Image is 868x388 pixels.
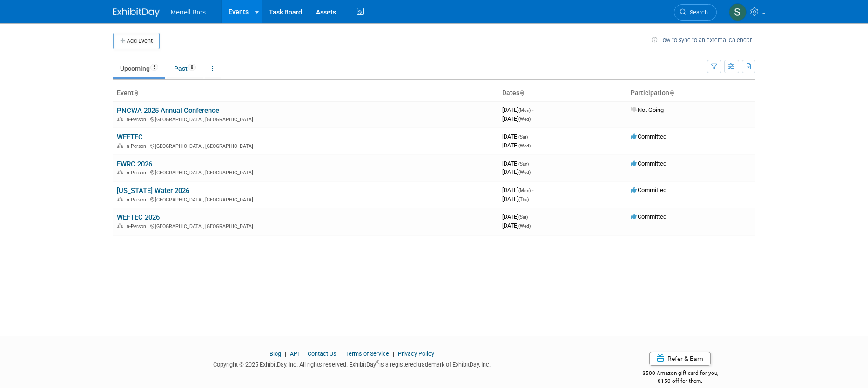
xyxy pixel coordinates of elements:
span: | [390,350,397,357]
div: [GEOGRAPHIC_DATA], [GEOGRAPHIC_DATA] [117,115,495,123]
div: [GEOGRAPHIC_DATA], [GEOGRAPHIC_DATA] [117,222,495,229]
span: [DATE] [502,187,533,194]
span: - [530,160,532,167]
span: In-Person [125,143,149,149]
a: Blog [269,350,281,357]
img: In-Person Event [117,223,123,228]
a: Terms of Service [345,350,389,357]
th: Dates [498,85,627,101]
span: - [529,213,531,220]
span: [DATE] [502,133,531,140]
a: PNCWA 2025 Annual Conference [117,106,219,115]
a: WEFTEC [117,133,143,141]
span: In-Person [125,170,149,176]
span: [DATE] [502,142,531,149]
th: Participation [627,85,755,101]
a: Sort by Event Name [134,89,138,97]
span: | [338,350,344,357]
a: Privacy Policy [398,350,434,357]
div: [GEOGRAPHIC_DATA], [GEOGRAPHIC_DATA] [117,168,495,176]
img: Shannon Kennedy [729,3,747,21]
div: [GEOGRAPHIC_DATA], [GEOGRAPHIC_DATA] [117,195,495,203]
span: | [283,350,289,357]
span: - [529,133,531,140]
span: In-Person [125,197,149,203]
span: [DATE] [502,115,531,122]
span: - [532,106,533,113]
a: Search [674,4,717,21]
th: Event [113,85,498,101]
span: [DATE] [502,195,529,202]
button: Add Event [113,33,160,49]
span: (Wed) [518,143,531,148]
span: (Wed) [518,223,531,229]
span: [DATE] [502,160,532,167]
span: (Mon) [518,108,531,113]
a: Past8 [167,60,203,77]
span: - [532,187,533,194]
a: Sort by Start Date [519,89,524,97]
a: [US_STATE] Water 2026 [117,187,189,195]
span: 8 [188,64,196,71]
span: Committed [631,187,666,194]
a: Sort by Participation Type [669,89,674,97]
a: API [290,350,299,357]
span: (Sat) [518,215,528,220]
span: (Sat) [518,134,528,139]
span: [DATE] [502,168,531,175]
sup: ® [376,360,379,365]
span: | [300,350,306,357]
img: ExhibitDay [113,8,160,17]
img: In-Person Event [117,143,123,148]
div: $500 Amazon gift card for you, [605,363,755,385]
span: Committed [631,160,666,167]
a: Refer & Earn [649,352,711,366]
span: [DATE] [502,213,531,220]
img: In-Person Event [117,170,123,174]
div: $150 off for them. [605,377,755,385]
span: [DATE] [502,106,533,113]
span: 5 [150,64,158,71]
a: How to sync to an external calendar... [652,36,755,43]
span: (Wed) [518,117,531,122]
span: (Sun) [518,161,529,166]
span: In-Person [125,117,149,123]
span: Committed [631,213,666,220]
img: In-Person Event [117,197,123,201]
div: Copyright © 2025 ExhibitDay, Inc. All rights reserved. ExhibitDay is a registered trademark of Ex... [113,358,592,369]
span: (Thu) [518,197,529,202]
a: Contact Us [308,350,336,357]
span: Merrell Bros. [171,8,208,16]
span: [DATE] [502,222,531,229]
span: (Mon) [518,188,531,193]
span: Search [686,9,708,16]
a: WEFTEC 2026 [117,213,160,222]
span: In-Person [125,223,149,229]
a: FWRC 2026 [117,160,152,168]
span: Not Going [631,106,664,113]
div: [GEOGRAPHIC_DATA], [GEOGRAPHIC_DATA] [117,142,495,149]
a: Upcoming5 [113,60,165,77]
img: In-Person Event [117,117,123,121]
span: (Wed) [518,170,531,175]
span: Committed [631,133,666,140]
